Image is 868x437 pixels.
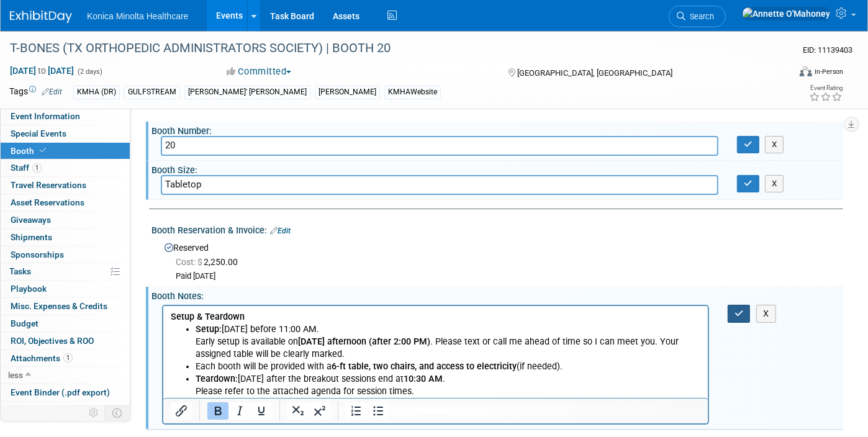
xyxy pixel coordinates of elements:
span: Budget [11,318,38,328]
a: Search [669,6,726,27]
a: less [1,367,130,384]
div: [PERSON_NAME] [315,86,380,99]
span: less [8,370,23,380]
span: Giveaways [11,215,51,225]
b: Setup & Teardown [7,6,81,16]
div: KMHAWebsite [384,86,441,99]
b: [DATE] afternoon (after 2:00 PM) [135,30,267,41]
b: 6-ft table, two chairs, and access to electricity [168,55,353,66]
b: Setup: [32,18,58,29]
a: Giveaways [1,212,130,228]
a: Edit [270,227,291,235]
span: Event ID: 11139403 [803,45,852,55]
a: Travel Reservations [1,177,130,194]
li: [DATE] before 11:00 AM. Early setup is available on . Please text or call me ahead of time so I c... [32,17,538,55]
span: 1 [32,163,42,173]
a: Event Information [1,108,130,125]
span: Booth [11,146,48,156]
span: 2,250.00 [176,257,243,267]
button: X [765,136,784,153]
div: In-Person [814,67,843,76]
a: Tasks [1,263,130,280]
b: 10:30 AM [240,68,279,78]
a: Booth [1,143,130,160]
button: Insert/edit link [171,402,192,420]
button: X [765,175,784,192]
span: Konica Minolta Healthcare [87,11,188,21]
div: T-BONES (TX ORTHOPEDIC ADMINISTRATORS SOCIETY) | BOOTH 20 [6,37,772,60]
button: Numbered list [346,402,367,420]
span: Search [685,12,714,21]
span: Event Information [11,111,80,121]
li: Each booth will be provided with a (if needed). [32,55,538,67]
div: Event Rating [809,85,843,91]
div: Event Format [720,65,843,83]
div: Booth Notes: [151,287,843,302]
span: Special Events [11,128,66,138]
button: Subscript [287,402,309,420]
i: Booth reservation complete [40,147,46,154]
td: Personalize Event Tab Strip [83,405,105,421]
a: Event Binder (.pdf export) [1,384,130,401]
b: Teardown: [32,68,75,78]
div: [PERSON_NAME]' [PERSON_NAME] [184,86,310,99]
div: Booth Size: [151,161,843,176]
a: Attachments1 [1,350,130,367]
span: Shipments [11,232,52,242]
a: Misc. Expenses & Credits [1,298,130,315]
a: Edit [42,88,62,96]
div: Booth Number: [151,122,843,137]
a: Asset Reservations [1,194,130,211]
div: Paid [DATE] [176,271,834,282]
span: Event Binder (.pdf export) [11,387,110,397]
a: Shipments [1,229,130,246]
span: Misc. Expenses & Credits [11,301,107,311]
a: Playbook [1,281,130,297]
a: ROI, Objectives & ROO [1,333,130,349]
span: Staff [11,163,42,173]
span: ROI, Objectives & ROO [11,336,94,346]
td: Toggle Event Tabs [105,405,130,421]
iframe: Rich Text Area [163,306,708,398]
img: Format-Inperson.png [800,66,812,76]
div: KMHA (DR) [73,86,120,99]
span: to [36,66,48,76]
button: Committed [222,65,296,78]
span: Asset Reservations [11,197,84,207]
button: Underline [251,402,272,420]
a: Staff1 [1,160,130,176]
span: [DATE] [DATE] [9,65,75,76]
span: Tasks [9,266,31,276]
span: [GEOGRAPHIC_DATA], [GEOGRAPHIC_DATA] [517,68,672,78]
span: (2 days) [76,68,102,76]
button: Italic [229,402,250,420]
a: Special Events [1,125,130,142]
div: Booth Reservation & Invoice: [151,221,843,237]
a: Budget [1,315,130,332]
button: Bullet list [368,402,389,420]
button: Bold [207,402,228,420]
span: Attachments [11,353,73,363]
div: GULFSTREAM [124,86,180,99]
a: Sponsorships [1,246,130,263]
span: Travel Reservations [11,180,86,190]
img: ExhibitDay [10,11,72,23]
span: Cost: $ [176,257,204,267]
span: Playbook [11,284,47,294]
button: Superscript [309,402,330,420]
body: Rich Text Area. Press ALT-0 for help. [7,5,538,92]
span: 1 [63,353,73,363]
span: Sponsorships [11,250,64,259]
li: [DATE] after the breakout sessions end at . Please refer to the attached agenda for session times. [32,67,538,92]
button: X [756,305,776,323]
div: Reserved [161,238,834,282]
img: Annette O'Mahoney [742,7,831,20]
td: Tags [9,85,62,99]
